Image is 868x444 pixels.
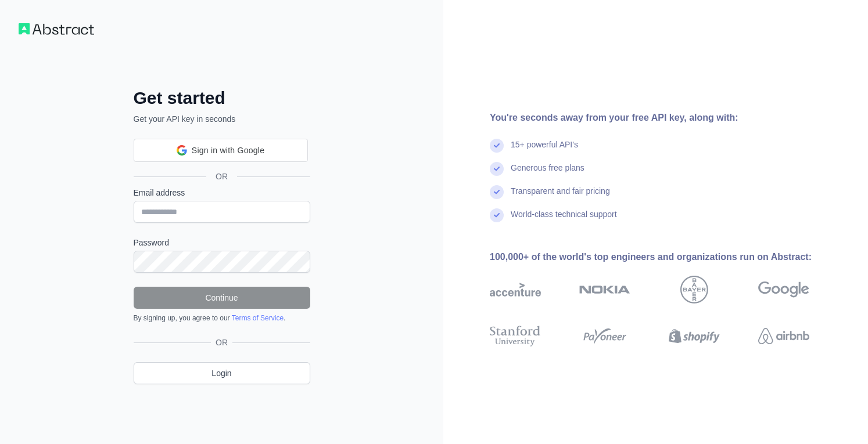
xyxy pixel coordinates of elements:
button: Continue [134,287,310,309]
img: check mark [490,185,504,199]
div: Transparent and fair pricing [511,185,610,208]
div: Generous free plans [511,162,584,185]
img: payoneer [579,323,630,349]
span: Sign in with Google [192,145,264,157]
label: Password [134,237,310,248]
img: shopify [669,323,720,349]
p: Get your API key in seconds [134,113,310,125]
img: bayer [680,276,708,304]
img: nokia [579,276,630,304]
div: By signing up, you agree to our . [134,313,310,323]
img: accenture [490,276,541,304]
a: Terms of Service [232,314,284,322]
h2: Get started [134,88,310,109]
div: 100,000+ of the world's top engineers and organizations run on Abstract: [490,250,847,264]
img: check mark [490,208,504,222]
span: OR [211,337,232,348]
img: check mark [490,139,504,153]
div: Sign in with Google [134,139,308,162]
div: World-class technical support [511,208,617,232]
a: Login [134,362,310,384]
img: stanford university [490,323,541,349]
label: Email address [134,187,310,198]
div: 15+ powerful API's [511,139,578,162]
span: OR [206,171,237,182]
img: airbnb [758,323,809,349]
img: Workflow [19,23,94,35]
img: google [758,276,809,304]
div: You're seconds away from your free API key, along with: [490,111,847,125]
img: check mark [490,162,504,176]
